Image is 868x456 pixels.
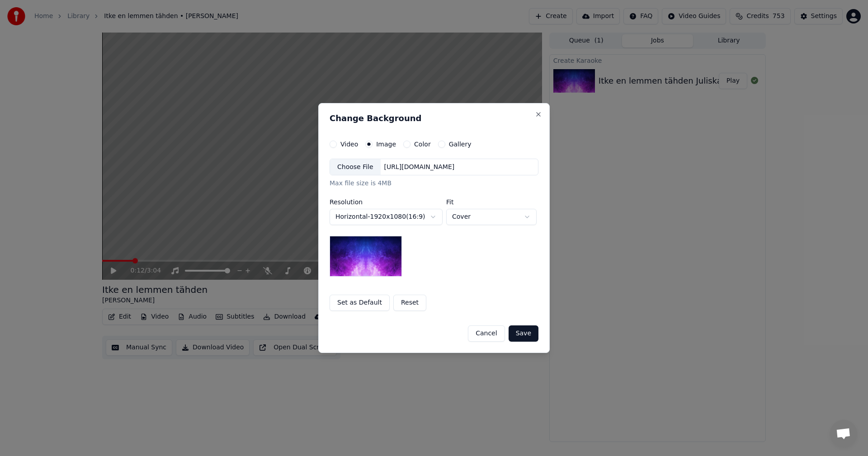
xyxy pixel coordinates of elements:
label: Resolution [330,199,443,205]
h2: Change Background [330,114,538,122]
button: Set as Default [330,295,390,311]
button: Cancel [468,325,505,342]
label: Fit [446,199,537,205]
label: Color [414,141,431,147]
div: Max file size is 4MB [330,179,538,188]
div: Choose File [330,159,381,175]
label: Image [376,141,396,147]
label: Video [340,141,358,147]
button: Reset [393,295,426,311]
button: Save [509,325,538,342]
label: Gallery [449,141,472,147]
div: [URL][DOMAIN_NAME] [381,163,458,172]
